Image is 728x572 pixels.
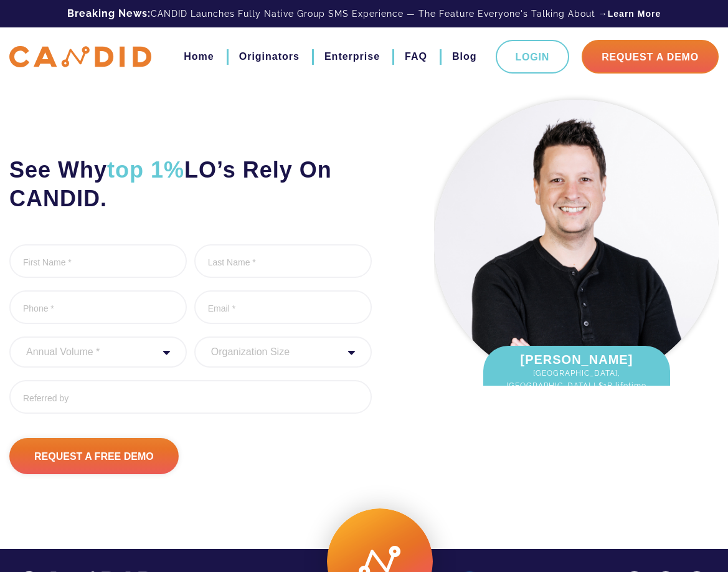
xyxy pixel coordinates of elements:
[324,46,380,67] a: Enterprise
[483,346,670,411] div: [PERSON_NAME]
[194,244,372,278] input: Last Name *
[184,46,214,67] a: Home
[496,40,570,74] a: Login
[239,46,300,67] a: Originators
[9,438,179,474] input: Request A Free Demo
[452,46,477,67] a: Blog
[9,244,187,278] input: First Name *
[9,46,151,68] img: CANDID APP
[608,7,661,20] a: Learn More
[496,367,658,404] span: [GEOGRAPHIC_DATA], [GEOGRAPHIC_DATA] | $1B lifetime fundings.
[9,156,372,213] h2: See Why LO’s Rely On CANDID.
[405,46,427,67] a: FAQ
[9,380,372,414] input: Referred by
[107,157,184,183] span: top 1%
[9,290,187,324] input: Phone *
[582,40,719,74] a: Request A Demo
[194,290,372,324] input: Email *
[67,7,151,19] b: Breaking News:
